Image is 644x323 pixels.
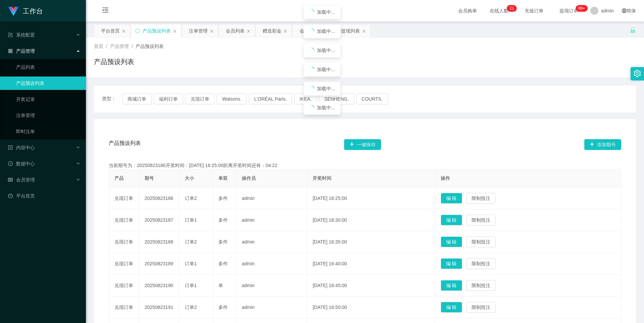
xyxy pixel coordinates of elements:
td: 兑现订单 [109,231,139,253]
button: 限制投注 [466,236,496,247]
td: admin [236,209,307,231]
td: 20250823191 [139,297,179,318]
sup: 933 [576,5,588,12]
i: 图标: close [210,29,214,33]
button: 限制投注 [466,258,496,269]
td: 兑现订单 [109,209,139,231]
i: 图标: profile [8,145,13,150]
td: 20250823190 [139,275,179,297]
span: 提现订单 [556,8,582,13]
i: 图标: form [8,33,13,37]
td: admin [236,297,307,318]
button: 限制投注 [466,215,496,225]
a: 工作台 [8,8,43,13]
a: 开奖记录 [16,93,80,106]
span: 订单2 [185,305,197,310]
span: 产品管理 [110,44,129,49]
i: 图标: appstore-o [8,49,13,53]
button: 编 辑 [441,258,462,269]
span: 订单1 [185,217,197,223]
h1: 产品预设列表 [94,57,134,67]
i: 图标: close [283,29,287,33]
sup: 21 [507,5,517,12]
div: 赠送彩金 [263,24,281,37]
div: 平台首页 [101,24,120,37]
span: 订单1 [185,283,197,288]
td: admin [236,253,307,275]
td: 20250823188 [139,231,179,253]
button: 商城订单 [122,94,152,104]
span: 内容中心 [8,145,35,150]
span: 数据中心 [8,161,35,166]
td: [DATE] 16:35:00 [307,231,435,253]
span: 会员管理 [8,177,35,182]
span: 多件 [218,196,228,201]
td: 20250823186 [139,187,179,209]
i: icon: loading [309,86,314,91]
button: 编 辑 [441,280,462,291]
span: 操作员 [242,175,256,181]
td: [DATE] 16:50:00 [307,297,435,318]
img: logo.9652507e.png [8,7,19,16]
td: 兑现订单 [109,275,139,297]
span: 多件 [218,239,228,245]
a: 产品预设列表 [16,76,80,90]
span: 充值订单 [521,8,547,13]
a: 即时注单 [16,125,80,138]
div: 产品预设列表 [143,24,171,37]
td: [DATE] 16:45:00 [307,275,435,297]
button: SENHENG. [319,94,354,104]
span: 订单2 [185,196,197,201]
span: 系统配置 [8,32,35,38]
button: 编 辑 [441,236,462,247]
span: 产品预设列表 [109,139,141,150]
span: 产品管理 [8,48,35,54]
span: 首页 [94,44,103,49]
button: COURTS. [356,94,388,104]
button: 限制投注 [466,280,496,291]
i: icon: loading [309,105,314,110]
i: 图标: close [362,29,366,33]
button: 图标: plus添加期号 [584,139,621,150]
button: 编 辑 [441,302,462,313]
span: 订单2 [185,239,197,245]
div: 会员列表 [226,24,245,37]
button: 限制投注 [466,193,496,204]
a: 图标: dashboard平台首页 [8,189,80,203]
button: 编 辑 [441,215,462,225]
i: icon: loading [309,48,314,53]
i: 图标: close [173,29,177,33]
span: 产品预设列表 [136,44,164,49]
span: 多件 [218,217,228,223]
i: 图标: sync [135,29,140,33]
td: admin [236,231,307,253]
td: admin [236,275,307,297]
span: 单 [218,283,223,288]
span: 加载中... [317,105,335,110]
span: 加载中... [317,9,335,15]
i: 图标: menu-fold [94,0,117,22]
i: 图标: global [622,8,627,13]
span: 期号 [145,175,154,181]
span: 多件 [218,261,228,266]
span: 加载中... [317,29,335,34]
i: icon: loading [309,67,314,72]
button: 兑现订单 [185,94,215,104]
i: 图标: table [8,177,13,182]
i: icon: loading [309,9,314,15]
button: IKEA. [294,94,317,104]
a: 注单管理 [16,109,80,122]
i: 图标: close [122,29,126,33]
div: 会员加扣款 [300,24,323,37]
i: 图标: close [247,29,251,33]
td: 兑现订单 [109,187,139,209]
i: 图标: unlock [630,27,636,33]
p: 2 [509,5,512,12]
span: 加载中... [317,67,335,72]
span: 加载中... [317,48,335,53]
span: 产品 [114,175,124,181]
td: 20250823187 [139,209,179,231]
p: 1 [512,5,514,12]
td: [DATE] 16:30:00 [307,209,435,231]
td: [DATE] 16:25:00 [307,187,435,209]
